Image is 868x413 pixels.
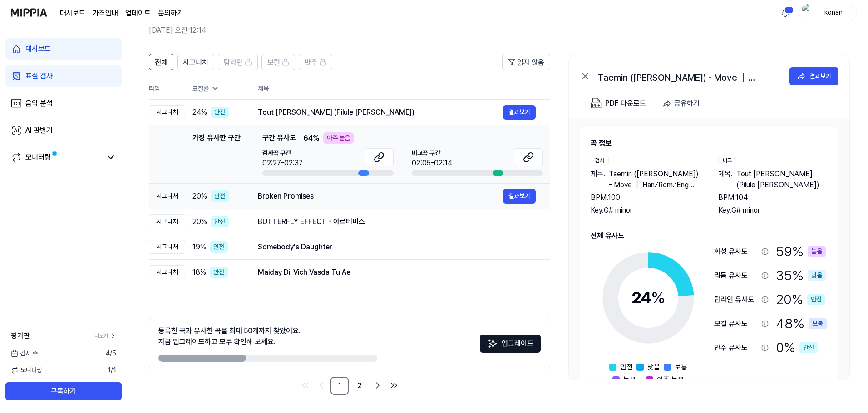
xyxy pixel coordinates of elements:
[149,377,550,395] nav: pagination
[5,38,122,60] a: 대시보드
[25,125,53,136] div: AI 판별기
[11,365,42,375] span: 모니터링
[799,342,818,353] div: 안전
[192,84,243,93] div: 표절률
[323,132,354,144] div: 아주 높음
[412,158,452,169] div: 02:05-02:14
[659,94,707,112] button: 공유하기
[305,57,317,68] span: 반주
[675,362,687,373] span: 보통
[802,4,813,22] img: profile
[714,342,758,353] div: 반주 유사도
[11,330,30,341] span: 평가판
[5,382,122,400] button: 구독하기
[776,241,826,262] div: 59 %
[258,107,503,118] div: Tout [PERSON_NAME] (Pilule [PERSON_NAME])
[674,97,700,109] div: 공유하기
[261,54,295,70] button: 보컬
[258,78,550,99] th: 제목
[799,5,857,20] button: profilekonan
[210,241,228,253] div: 안전
[149,25,801,36] h2: [DATE] 오전 12:14
[211,107,229,118] div: 안전
[718,156,736,165] div: 비교
[303,133,320,144] span: 64 %
[267,57,280,68] span: 보컬
[503,105,536,120] button: 결과보기
[714,246,758,257] div: 화성 유사도
[631,286,666,310] div: 24
[776,337,818,358] div: 0 %
[25,152,51,163] div: 모니터링
[809,318,827,329] div: 보통
[177,54,214,70] button: 시그니처
[808,246,826,257] div: 높음
[149,265,185,279] div: 시그니처
[149,78,185,100] th: 타입
[736,169,828,190] span: Tout [PERSON_NAME] (Pilule [PERSON_NAME])
[60,8,85,19] a: 대시보드
[816,7,851,17] div: konan
[591,192,700,203] div: BPM. 100
[591,156,609,165] div: 검사
[776,289,825,310] div: 20 %
[502,54,550,70] button: 읽지 않음
[809,71,831,81] div: 결과보기
[784,6,794,14] div: 1
[647,362,660,373] span: 낮음
[262,158,303,169] div: 02:27-02:37
[591,205,700,216] div: Key. G# minor
[314,378,329,393] a: Go to previous page
[589,94,648,112] button: PDF 다운로드
[93,8,118,19] a: 가격안내
[591,138,828,149] h2: 곡 정보
[25,44,51,54] div: 대시보드
[808,270,826,281] div: 낮음
[5,65,122,87] a: 표절 검사
[149,54,173,70] button: 전체
[106,349,116,358] span: 4 / 5
[218,54,258,70] button: 탑라인
[780,7,791,18] img: 알림
[480,342,541,351] a: Sparkles업그레이드
[503,189,536,204] button: 결과보기
[262,132,296,144] span: 구간 유사도
[192,191,207,202] span: 20 %
[298,378,312,393] a: Go to first page
[224,57,243,68] span: 탑라인
[299,54,332,70] button: 반주
[412,148,452,158] span: 비교곡 구간
[350,377,369,395] a: 2
[620,362,633,373] span: 안전
[192,216,207,227] span: 20 %
[192,242,206,253] span: 19 %
[718,169,733,190] span: 제목 .
[657,374,684,385] span: 아주 높음
[11,349,38,358] span: 검사 수
[387,378,401,393] a: Go to last page
[370,378,385,393] a: Go to next page
[480,335,541,353] button: 업그레이드
[487,338,498,349] img: Sparkles
[11,152,102,163] a: 모니터링
[569,118,849,379] a: 곡 정보검사제목.Taemin ([PERSON_NAME]) - Move ｜ Han⧸Rom⧸Eng ｜ Color Coded LyrBPM.100Key.G# minor비교제목.Tou...
[714,294,758,305] div: 탑라인 유사도
[149,214,185,228] div: 시그니처
[258,242,536,253] div: Somebody's Daughter
[258,216,536,227] div: BUTTERFLY EFFECT - 아르테미스
[591,98,602,109] img: PDF Download
[778,5,793,20] button: 알림1
[714,318,758,329] div: 보컬 유사도
[623,374,636,385] span: 높음
[262,148,303,158] span: 검사곡 구간
[158,8,183,19] a: 문의하기
[25,98,53,109] div: 음악 분석
[211,216,229,227] div: 안전
[108,365,116,375] span: 1 / 1
[789,67,838,85] button: 결과보기
[714,270,758,281] div: 리듬 유사도
[210,267,228,278] div: 안전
